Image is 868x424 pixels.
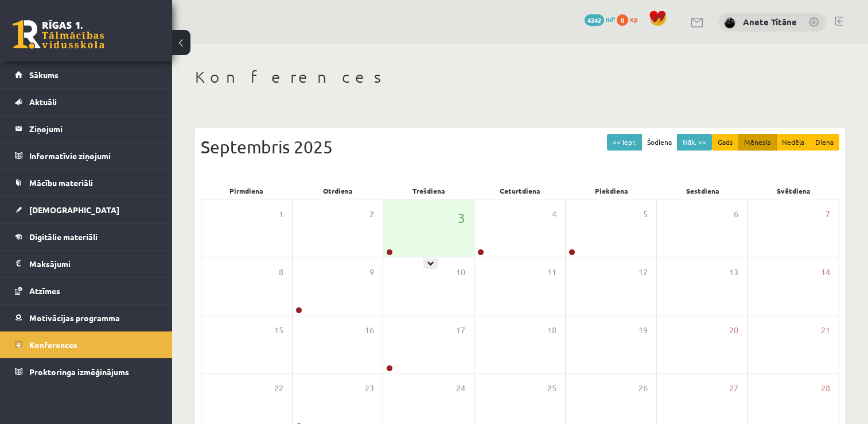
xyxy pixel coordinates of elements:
span: 3 [458,208,465,228]
span: 20 [729,324,738,337]
button: << Iepr. [607,134,642,151]
span: 19 [639,324,648,337]
a: [DEMOGRAPHIC_DATA] [15,196,158,223]
span: 5 [643,208,648,221]
a: Sākums [15,61,158,88]
span: 7 [826,208,830,221]
a: Mācību materiāli [15,169,158,196]
div: Pirmdiena [201,183,292,199]
span: Mācību materiāli [29,178,93,188]
span: 4242 [585,14,604,26]
legend: Maksājumi [29,250,158,277]
span: 23 [365,382,374,395]
span: 8 [279,266,283,279]
span: mP [606,14,615,24]
span: 10 [456,266,465,279]
span: 12 [639,266,648,279]
a: Atzīmes [15,277,158,304]
a: Anete Titāne [743,16,797,28]
span: 27 [729,382,738,395]
div: Ceturtdiena [474,183,566,199]
span: 4 [552,208,556,221]
span: 13 [729,266,738,279]
span: 2 [369,208,374,221]
span: xp [630,14,637,24]
button: Nāk. >> [677,134,712,151]
legend: Ziņojumi [29,115,158,142]
span: Atzīmes [29,286,60,296]
span: Proktoringa izmēģinājums [29,367,129,377]
button: Nedēļa [776,134,810,151]
span: 26 [639,382,648,395]
span: Motivācijas programma [29,313,120,323]
button: Diena [809,134,839,151]
h1: Konferences [195,67,845,87]
span: 0 [617,14,628,26]
a: Proktoringa izmēģinājums [15,359,158,385]
span: 22 [274,382,283,395]
span: 18 [547,324,556,337]
a: Konferences [15,332,158,358]
span: Konferences [29,340,77,350]
div: Septembris 2025 [201,134,839,160]
a: Aktuāli [15,88,158,115]
span: 17 [456,324,465,337]
span: 24 [456,382,465,395]
span: Digitālie materiāli [29,232,98,242]
span: 21 [821,324,830,337]
a: Digitālie materiāli [15,223,158,250]
span: 9 [369,266,374,279]
div: Piekdiena [566,183,657,199]
span: 1 [279,208,283,221]
span: 16 [365,324,374,337]
a: Ziņojumi [15,115,158,142]
span: Sākums [29,70,59,80]
a: 0 xp [617,14,643,24]
a: 4242 mP [585,14,615,24]
div: Sestdiena [657,183,748,199]
div: Trešdiena [383,183,474,199]
a: Motivācijas programma [15,304,158,331]
span: 14 [821,266,830,279]
span: 25 [547,382,556,395]
span: 11 [547,266,556,279]
a: Maksājumi [15,250,158,277]
span: [DEMOGRAPHIC_DATA] [29,205,119,215]
div: Svētdiena [748,183,839,199]
img: Anete Titāne [724,17,735,29]
span: 28 [821,382,830,395]
span: 15 [274,324,283,337]
span: 6 [734,208,738,221]
a: Rīgas 1. Tālmācības vidusskola [13,20,104,49]
legend: Informatīvie ziņojumi [29,142,158,169]
a: Informatīvie ziņojumi [15,142,158,169]
button: Šodiena [641,134,678,151]
button: Gads [712,134,739,151]
div: Otrdiena [292,183,383,199]
span: Aktuāli [29,97,57,107]
button: Mēnesis [738,134,777,151]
